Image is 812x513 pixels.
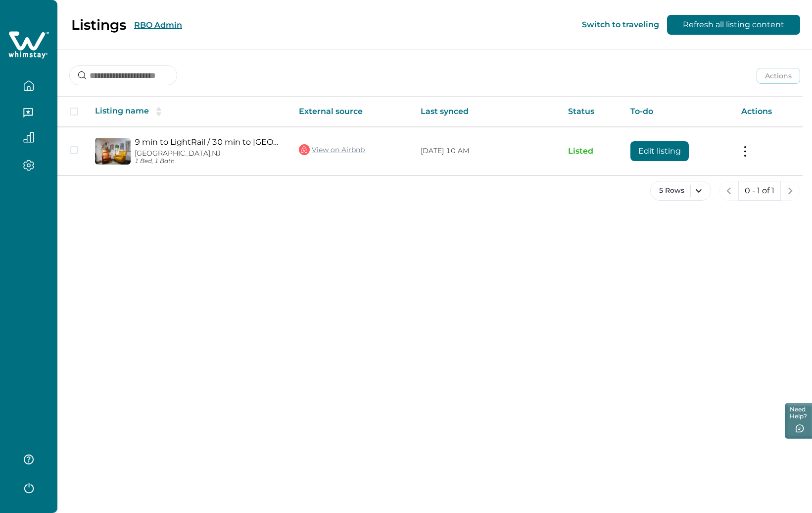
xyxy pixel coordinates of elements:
button: Switch to traveling [582,20,659,29]
button: 5 Rows [650,181,711,201]
th: To-do [622,97,733,127]
button: Refresh all listing content [667,15,800,35]
button: 0 - 1 of 1 [738,181,781,201]
th: Last synced [413,97,560,127]
th: Listing name [87,97,291,127]
button: next page [780,181,800,201]
p: [GEOGRAPHIC_DATA], NJ [135,149,283,158]
p: [DATE] 10 AM [421,146,552,156]
p: Listed [568,146,615,156]
img: propertyImage_9 min to LightRail / 30 min to NYC [95,138,131,165]
button: Edit listing [630,141,689,161]
button: RBO Admin [134,20,182,30]
th: Actions [733,97,803,127]
button: previous page [719,181,739,201]
a: 9 min to LightRail / 30 min to [GEOGRAPHIC_DATA] [135,137,283,147]
a: View on Airbnb [299,143,365,156]
button: Actions [757,68,800,84]
p: 1 Bed, 1 Bath [135,158,283,165]
th: External source [291,97,413,127]
button: sorting [149,107,169,116]
p: 0 - 1 of 1 [745,186,774,196]
p: Listings [71,16,126,33]
th: Status [560,97,623,127]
